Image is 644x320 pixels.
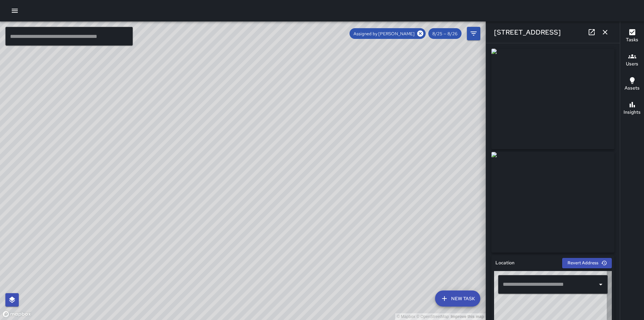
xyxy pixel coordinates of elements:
[435,290,480,307] button: New Task
[620,97,644,121] button: Insights
[428,31,462,37] span: 8/25 — 8/26
[491,152,614,253] img: request_images%2Ffa1aecf0-81f3-11f0-b4ec-33d0a2f6397f
[620,72,644,97] button: Assets
[562,258,612,268] button: Revert Address
[491,49,614,149] img: request_images%2F4f69dfa0-81f3-11f0-b4ec-33d0a2f6397f
[467,27,480,40] button: Filters
[350,28,426,39] div: Assigned by [PERSON_NAME]
[596,280,605,289] button: Open
[495,259,515,267] h6: Location
[620,24,644,48] button: Tasks
[626,60,638,68] h6: Users
[620,48,644,72] button: Users
[350,31,419,37] span: Assigned by [PERSON_NAME]
[626,36,638,44] h6: Tasks
[494,27,561,38] h6: [STREET_ADDRESS]
[624,109,641,116] h6: Insights
[625,85,640,92] h6: Assets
